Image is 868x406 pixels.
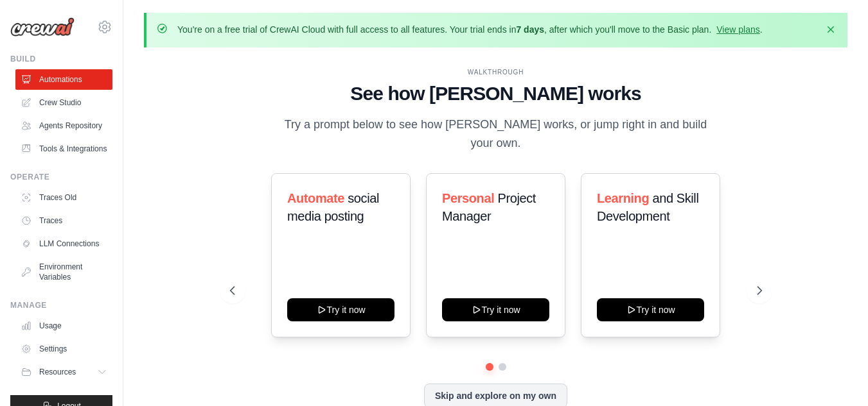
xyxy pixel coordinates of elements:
span: Automate [287,191,344,205]
a: Traces [15,210,112,231]
a: Automations [15,69,112,90]
div: Operate [10,172,112,182]
a: Usage [15,316,112,336]
button: Resources [15,362,112,382]
button: Try it now [442,298,549,321]
span: Personal [442,191,494,205]
p: You're on a free trial of CrewAI Cloud with full access to all features. Your trial ends in , aft... [177,23,763,36]
h1: See how [PERSON_NAME] works [230,82,762,105]
a: Environment Variables [15,257,112,287]
div: WALKTHROUGH [230,67,762,77]
div: Manage [10,300,112,310]
a: Tools & Integrations [15,139,112,159]
span: Project Manager [442,191,536,223]
a: LLM Connections [15,233,112,254]
a: Agents Repository [15,115,112,136]
a: Traces Old [15,187,112,208]
a: Crew Studio [15,92,112,113]
img: Logo [10,17,75,37]
button: Try it now [287,298,394,321]
span: social media posting [287,191,379,223]
p: Try a prompt below to see how [PERSON_NAME] works, or jump right in and build your own. [280,115,712,153]
div: Build [10,54,112,64]
button: Try it now [597,298,704,321]
a: View plans [716,24,759,35]
a: Settings [15,339,112,359]
span: Resources [39,367,76,377]
strong: 7 days [516,24,544,35]
span: Learning [597,191,649,205]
